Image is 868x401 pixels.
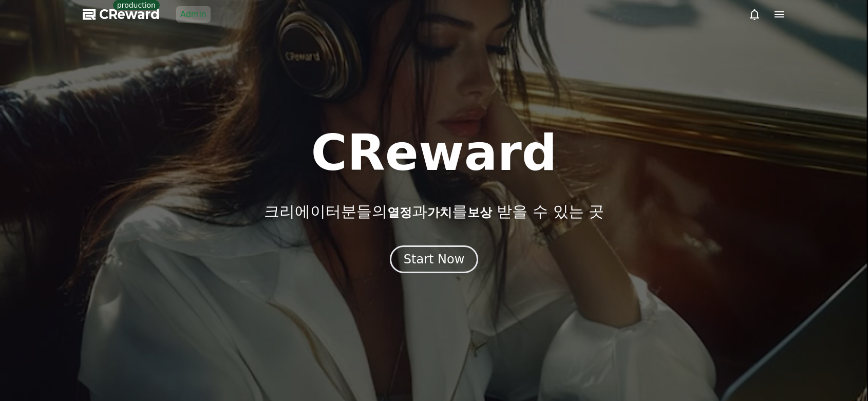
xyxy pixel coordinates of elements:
[467,205,492,220] span: 보상
[427,205,452,220] span: 가치
[311,128,557,178] h1: CReward
[264,202,604,221] p: 크리에이터분들의 과 를 받을 수 있는 곳
[176,6,211,23] a: Admin
[387,205,412,220] span: 열정
[99,6,160,23] span: CReward
[390,245,479,273] button: Start Now
[83,6,160,23] a: CReward
[390,256,479,265] a: Start Now
[404,251,465,268] div: Start Now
